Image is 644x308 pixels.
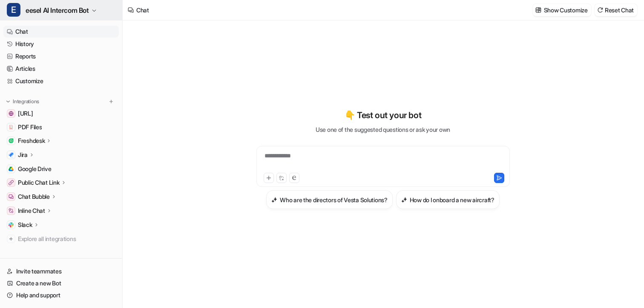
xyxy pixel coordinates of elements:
[9,194,14,199] img: Chat Bubble
[9,208,14,213] img: Inline Chat
[533,4,591,16] button: Show Customize
[3,121,119,133] a: PDF FilesPDF Files
[410,195,494,204] h3: How do I onboard a new aircraft?
[7,3,20,17] span: E
[13,98,39,105] p: Integrations
[18,232,115,246] span: Explore all integrations
[544,6,588,15] p: Show Customize
[271,197,277,203] img: Who are the directors of Vesta Solutions?
[9,125,14,130] img: PDF Files
[3,38,119,50] a: History
[18,206,45,215] p: Inline Chat
[345,109,421,122] p: 👇 Test out your bot
[3,26,119,38] a: Chat
[18,178,60,187] p: Public Chat Link
[9,152,14,157] img: Jira
[3,50,119,62] a: Reports
[535,7,541,13] img: customize
[3,233,119,245] a: Explore all integrations
[18,221,32,229] p: Slack
[3,63,119,75] a: Articles
[3,277,119,289] a: Create a new Bot
[108,99,114,105] img: menu_add.svg
[18,123,42,131] span: PDF Files
[7,235,15,243] img: explore all integrations
[18,192,50,201] p: Chat Bubble
[3,265,119,277] a: Invite teammates
[401,197,407,203] img: How do I onboard a new aircraft?
[9,138,14,143] img: Freshdesk
[9,222,14,227] img: Slack
[595,4,637,16] button: Reset Chat
[396,190,500,209] button: How do I onboard a new aircraft?How do I onboard a new aircraft?
[3,97,42,106] button: Integrations
[9,180,14,185] img: Public Chat Link
[18,109,33,118] span: [URL]
[3,289,119,301] a: Help and support
[3,163,119,175] a: Google DriveGoogle Drive
[316,125,450,134] p: Use one of the suggested questions or ask your own
[266,190,393,209] button: Who are the directors of Vesta Solutions?Who are the directors of Vesta Solutions?
[18,151,28,159] p: Jira
[5,99,11,105] img: expand menu
[18,165,52,173] span: Google Drive
[280,195,388,204] h3: Who are the directors of Vesta Solutions?
[597,7,603,13] img: reset
[9,166,14,171] img: Google Drive
[9,111,14,116] img: dashboard.eesel.ai
[3,108,119,119] a: dashboard.eesel.ai[URL]
[26,4,89,16] span: eesel AI Intercom Bot
[136,6,149,15] div: Chat
[3,75,119,87] a: Customize
[18,137,45,145] p: Freshdesk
